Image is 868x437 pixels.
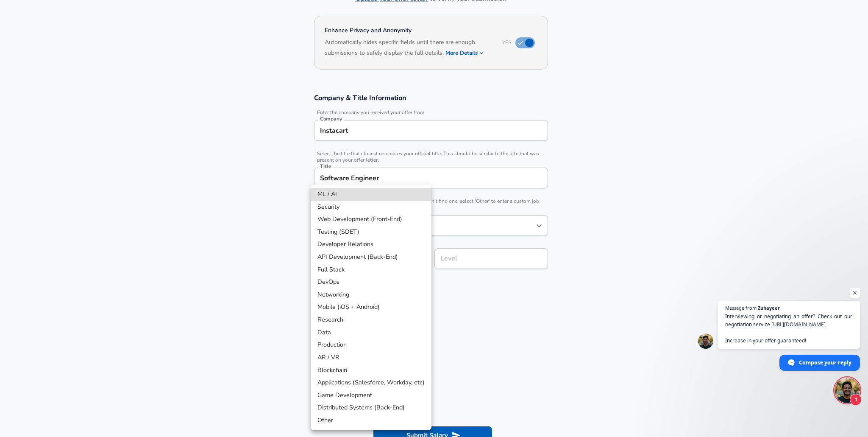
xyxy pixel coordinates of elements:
li: Mobile (iOS + Android) [311,301,431,314]
li: Networking [311,289,431,301]
li: Security [311,201,431,213]
span: Interviewing or negotiating an offer? Check out our negotiation service: Increase in your offer g... [725,312,852,345]
li: Production [311,339,431,351]
li: ML / AI [311,188,431,201]
li: Developer Relations [311,238,431,251]
li: Applications (Salesforce, Workday, etc) [311,376,431,389]
li: AR / VR [311,351,431,364]
li: Distributed Systems (Back-End) [311,401,431,414]
li: Research [311,314,431,326]
li: DevOps [311,276,431,289]
span: 1 [850,394,862,406]
li: Full Stack [311,263,431,276]
li: Testing (SDET) [311,226,431,238]
span: Message from [725,305,757,310]
li: Game Development [311,389,431,402]
span: Compose your reply [799,355,851,370]
li: Blockchain [311,364,431,377]
div: Open chat [835,378,860,403]
li: API Development (Back-End) [311,251,431,263]
span: Zuhayeer [758,305,780,310]
li: Web Development (Front-End) [311,213,431,226]
li: Data [311,326,431,339]
li: Other [311,414,431,427]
